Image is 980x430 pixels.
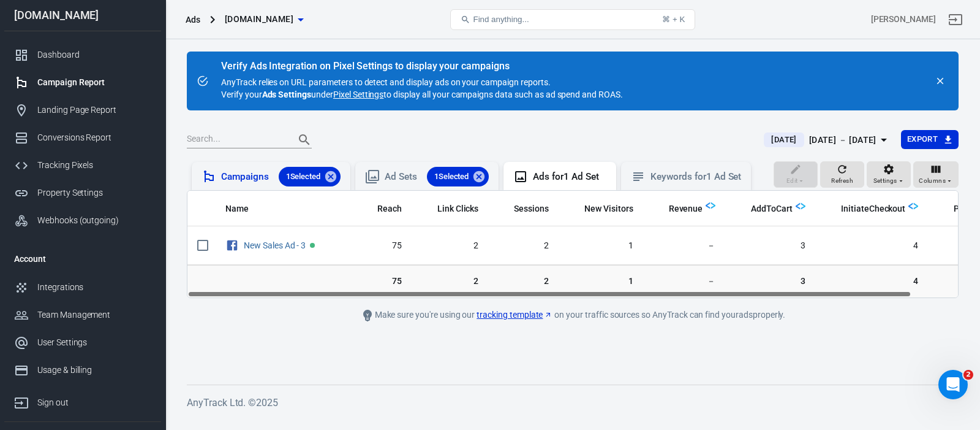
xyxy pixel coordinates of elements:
button: Columns [913,161,959,188]
span: － [653,275,716,288]
iframe: Intercom live chat [938,370,968,399]
svg: Facebook Ads [225,238,239,253]
button: Find anything...⌘ + K [450,9,695,30]
div: Usage & billing [37,364,151,377]
button: Refresh [820,161,864,188]
a: Webhooks (outgoing) [4,207,161,234]
span: 2 [498,240,549,252]
a: Integrations [4,274,161,301]
span: 4 [825,275,918,288]
span: Total revenue calculated by AnyTrack. [653,201,703,216]
span: InitiateCheckout [841,203,905,215]
span: Revenue [669,203,703,215]
input: Search... [187,132,285,148]
div: Team Management [37,309,151,321]
span: The number of people who saw your ads at least once. Reach is different from impressions, which m... [361,201,402,216]
div: Account id: vJBaXv7L [871,13,936,26]
h6: AnyTrack Ltd. © 2025 [187,395,959,410]
a: Tracking Pixels [4,152,161,179]
span: 2 [498,275,549,288]
span: Settings [873,175,897,186]
span: Name [225,203,265,215]
div: Keywords for 1 Ad Set [650,171,741,183]
span: The number of people who saw your ads at least once. Reach is different from impressions, which m... [377,201,402,216]
a: Sign out [4,384,161,417]
span: 4 [825,240,918,252]
a: Sign out [941,5,970,34]
div: ⌘ + K [662,15,685,24]
span: [DATE] [766,134,801,146]
div: AnyTrack relies on URL parameters to detect and display ads on your campaign reports. Verify your... [221,61,623,101]
span: 2 [421,240,479,252]
div: 1Selected [427,167,489,186]
button: [DATE][DATE] － [DATE] [754,130,900,150]
div: [DATE] － [DATE] [809,132,876,148]
a: Pixel Settings [333,88,383,101]
div: Tracking Pixels [37,159,151,172]
a: Usage & billing [4,356,161,384]
div: Dashboard [37,48,151,61]
a: User Settings [4,329,161,356]
a: Landing Page Report [4,96,161,124]
div: User Settings [37,336,151,349]
button: [DOMAIN_NAME] [220,8,308,31]
span: AddToCart [751,203,793,215]
button: Export [901,130,959,149]
span: 3 [735,240,805,252]
span: 1 Selected [279,171,328,183]
button: Search [290,125,319,155]
span: Total revenue calculated by AnyTrack. [669,201,703,216]
span: 3 [735,275,805,288]
div: Sign out [37,396,151,409]
div: Property Settings [37,186,151,199]
a: Team Management [4,301,161,329]
span: AddToCart [735,203,793,215]
span: 1 Selected [427,171,477,183]
span: New Visitors [568,203,633,215]
div: Campaign Report [37,76,151,89]
div: Verify Ads Integration on Pixel Settings to display your campaigns [221,60,623,72]
span: 1 [568,240,633,252]
span: － [653,240,716,252]
div: Ads for 1 Ad Set [533,171,606,183]
a: tracking template [477,309,552,321]
span: emilygracememorial.com [225,12,293,27]
span: 2 [421,275,479,288]
div: scrollable content [187,191,958,298]
div: Integrations [37,281,151,294]
span: Reach [377,203,402,215]
div: Make sure you're using our on your traffic sources so AnyTrack can find your ads properly. [297,308,848,323]
img: Logo [796,201,805,211]
a: New Sales Ad - 3 [244,240,306,250]
span: The number of clicks on links within the ad that led to advertiser-specified destinations [437,201,479,216]
span: Find anything... [473,15,529,24]
div: Campaigns [221,167,341,186]
span: Active [310,243,315,248]
span: 2 [963,370,973,380]
a: Dashboard [4,41,161,69]
span: Link Clicks [437,203,479,215]
span: Refresh [831,175,853,186]
span: Sessions [498,203,549,215]
span: 75 [361,240,402,252]
a: Property Settings [4,179,161,207]
li: Account [4,244,161,274]
span: Columns [919,175,946,186]
div: [DOMAIN_NAME] [4,10,161,21]
a: Conversions Report [4,124,161,152]
span: InitiateCheckout [825,203,905,215]
div: Conversions Report [37,131,151,144]
span: 1 [568,275,633,288]
span: Name [225,203,249,215]
button: Settings [867,161,911,188]
img: Logo [706,201,715,210]
div: Landing Page Report [37,104,151,117]
button: close [932,72,949,90]
div: Ad Sets [385,167,489,186]
span: Sessions [514,203,549,215]
a: Campaign Report [4,69,161,96]
span: New Visitors [584,203,633,215]
div: Ads [186,13,200,26]
span: New Sales Ad - 3 [244,240,307,249]
img: Logo [908,201,918,211]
